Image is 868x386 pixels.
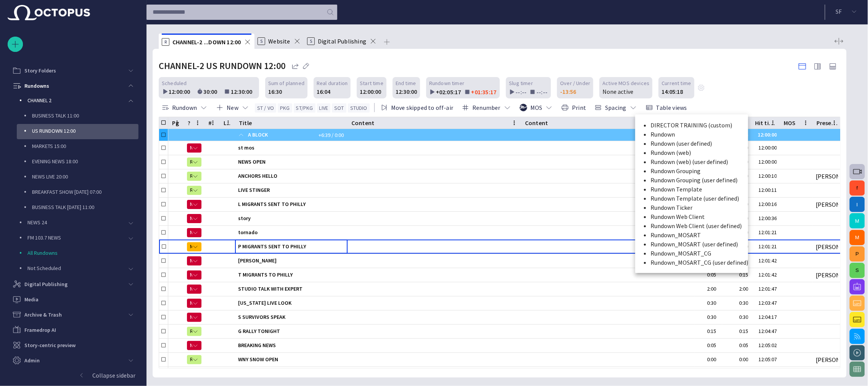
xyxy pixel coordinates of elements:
[238,229,345,236] span: tornado
[816,355,838,364] div: Fitzgerald
[27,234,123,241] p: FM 103.7 NEWS
[651,213,705,220] span: Rundown Web Client
[238,328,345,335] span: G RALLY TONIGHT
[754,129,777,141] div: 12:00:00
[396,87,417,96] div: 12:30:00
[27,219,123,226] p: NEWS 24
[190,257,192,265] span: N
[651,259,748,266] span: Rundown_MOSART_CG (user defined)
[707,299,719,307] div: 0:30
[24,280,68,288] p: Digital Publishing
[829,117,840,128] button: Presenters column menu
[190,285,192,293] span: N
[707,356,719,363] div: 0:00
[268,79,304,87] span: Sum of planned
[651,240,738,248] span: Rundown_MOSART (user defined)
[754,342,777,349] div: 12:05:02
[190,342,192,349] span: N
[754,172,777,180] div: 12:00:10
[602,79,649,87] span: Active MOS devices
[238,356,345,363] span: WNY SNOW OPEN
[651,121,732,129] span: DIRECTOR TRAINING (custom)
[24,341,76,349] p: Story-centric preview
[24,82,49,90] p: Rundowns
[754,328,777,335] div: 12:04:47
[651,231,701,239] span: Rundown_MOSART
[231,87,256,96] div: 12:30:00
[190,299,192,307] span: N
[318,131,345,139] span: +6:39 / 0:00
[190,328,192,335] span: R
[238,155,345,169] div: NEWS OPEN
[651,195,739,202] span: Rundown Template (user defined)
[32,142,138,150] p: MARKETS 15:00
[754,144,777,151] div: 12:00:00
[248,129,315,141] span: A BLOCK
[24,357,40,364] p: Admin
[525,119,548,127] div: Content
[172,38,241,46] span: CHANNEL-2 ...DOWN 12:00
[32,158,138,165] p: EVENING NEWS 18:00
[238,243,345,250] span: P MIGRANTS SENT TO PHILLY
[754,271,777,278] div: 12:01:42
[190,187,192,194] span: R
[850,263,865,278] button: S
[92,371,135,380] p: Collapse sidebar
[190,356,192,363] span: R
[602,87,633,96] p: None active
[850,246,865,262] button: P
[190,144,192,152] span: N
[754,158,777,166] div: 12:00:00
[238,187,345,194] span: LIVE STINGER
[651,130,675,138] span: Rundown
[651,176,738,184] span: Rundown Grouping (user defined)
[707,285,719,293] div: 2:00
[651,222,742,230] span: Rundown Web Client (user defined)
[707,314,719,321] div: 0:30
[238,296,345,310] div: COLORADO LIVE LOOK
[238,254,345,268] div: Alicia Jorgensen
[24,296,39,303] p: Media
[190,158,192,166] span: R
[238,299,345,307] span: [US_STATE] LIVE LOOK
[651,149,691,156] span: Rundown (web)
[238,310,345,324] div: S SURVIVORS SPEAK
[238,141,345,155] div: st mos
[509,79,533,87] span: Slug timer
[238,215,345,222] span: story
[27,264,123,272] p: Not Scheduled
[190,229,192,236] span: N
[159,61,285,71] h2: CHANNEL-2 US RUNDOWN 12:00
[238,183,345,197] div: LIVE STINGER
[754,314,777,321] div: 12:04:17
[754,257,777,264] div: 12:01:42
[816,119,838,127] div: Presenters
[754,285,777,293] div: 12:01:47
[238,201,345,208] span: L MIGRANTS SENT TO PHILLY
[754,187,777,194] div: 12:00:11
[307,37,315,45] p: S
[238,240,345,254] div: P MIGRANTS SENT TO PHILLY
[32,188,138,196] p: BREAKFAST SHOW [DATE] 07:00
[208,117,218,128] button: # column menu
[784,119,796,127] div: MOS
[238,169,345,183] div: ANCHORS HELLO
[662,87,683,96] p: 14:05:18
[816,270,838,280] div: Chamberlain
[850,213,865,228] button: M
[32,173,138,180] p: NEWS LIVE 20:00
[268,87,282,96] div: 16:30
[190,243,192,251] span: M
[725,271,748,278] div: 0:15
[238,314,345,321] span: S SURVIVORS SPEAK
[172,119,179,127] div: Pg
[725,314,748,321] div: 0:30
[224,119,232,127] div: Lck
[725,299,748,307] div: 0:30
[223,117,234,128] button: Lck column menu
[317,87,330,96] div: 16:04
[850,197,865,212] button: I
[204,87,221,96] div: 30:00
[190,314,192,321] span: N
[238,342,345,349] span: BREAKING NEWS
